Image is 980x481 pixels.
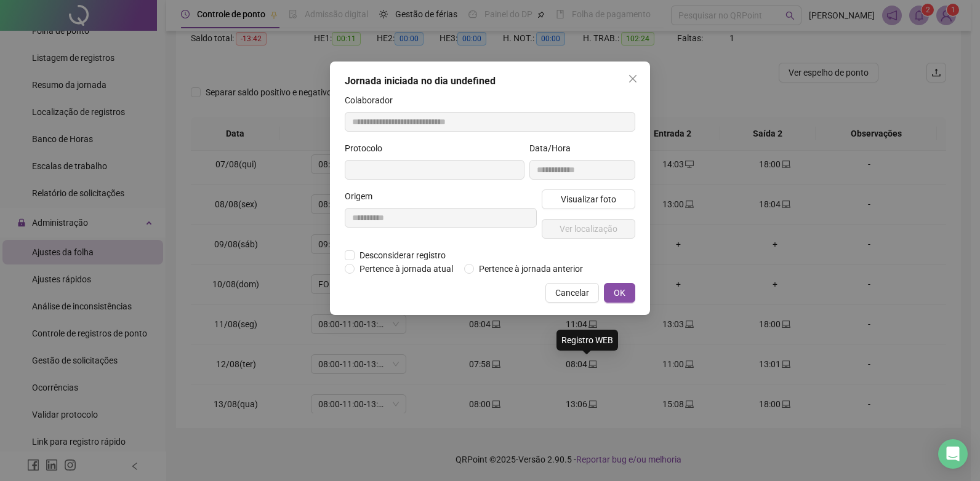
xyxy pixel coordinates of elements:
[545,283,599,303] button: Cancelar
[345,189,380,203] label: Origem
[345,141,390,155] label: Protocolo
[556,330,618,351] div: Registro WEB
[542,219,635,239] button: Ver localização
[561,193,616,206] span: Visualizar foto
[355,248,451,262] span: Desconsiderar registro
[938,439,968,469] div: Open Intercom Messenger
[345,74,635,89] div: Jornada iniciada no dia undefined
[555,286,589,300] span: Cancelar
[623,69,643,89] button: Close
[474,262,588,276] span: Pertence à jornada anterior
[614,286,625,300] span: OK
[355,262,458,276] span: Pertence à jornada atual
[628,74,638,84] span: close
[345,93,401,107] label: Colaborador
[529,141,579,155] label: Data/Hora
[604,283,635,303] button: OK
[542,189,635,209] button: Visualizar foto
